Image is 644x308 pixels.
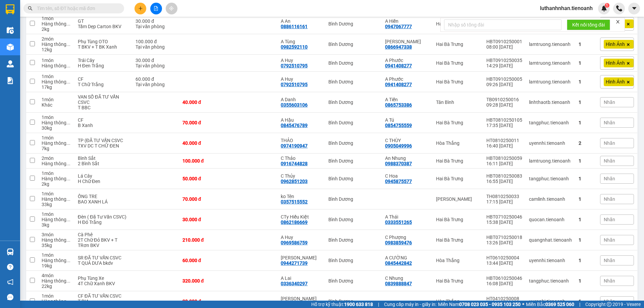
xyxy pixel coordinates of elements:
[78,105,129,110] div: T BBC
[486,281,522,286] div: 16:08 [DATE]
[385,156,429,161] div: An Nhung
[486,260,522,266] div: 13:44 [DATE]
[579,278,593,284] div: 1
[136,18,175,24] div: 30.000 đ
[42,47,71,52] div: 12 kg
[281,220,308,225] div: 0862186669
[78,138,129,143] div: TP (ĐÃ TƯ VẤN CSVC
[182,120,225,125] div: 70.000 đ
[529,278,572,284] div: tangphuc.tienoanh
[7,294,13,300] span: message
[78,24,129,29] div: Tấm Dẹp Carton BKV
[328,299,378,304] div: Bình Dương
[385,255,429,260] div: A CƯỜNG
[42,84,71,90] div: 17 kg
[486,194,522,199] div: TH0810250033
[604,120,615,125] span: Nhãn
[385,58,429,63] div: A Phước
[486,63,522,68] div: 14:29 [DATE]
[529,299,572,304] div: uyennhi.tienoanh
[436,21,480,26] div: Hai Bà Trưng
[529,237,572,243] div: quangnhat.tienoanh
[78,220,129,225] div: H Đỏ Trắng
[436,140,480,146] div: Hòa Thắng
[135,3,146,14] button: plus
[606,41,625,47] span: Hình Ảnh
[42,125,71,131] div: 30 kg
[78,199,129,204] div: BAO XANH LÁ
[385,214,429,220] div: A Thái
[281,281,308,286] div: 0336340297
[328,79,378,84] div: Bình Dương
[385,97,429,102] div: A Tiến
[7,27,14,34] img: warehouse-icon
[42,79,71,84] div: Hàng thông thường
[579,120,593,125] div: 1
[7,77,14,84] img: solution-icon
[385,240,412,245] div: 0983859476
[486,161,522,166] div: 16:11 [DATE]
[42,278,71,284] div: Hàng thông thường
[182,258,225,263] div: 60.000 đ
[529,158,572,164] div: lamtruong.tienoanh
[529,60,572,66] div: lamtruong.tienoanh
[66,161,70,166] span: ...
[281,138,322,143] div: THẢO
[486,179,522,184] div: 16:55 [DATE]
[66,120,70,125] span: ...
[7,44,14,51] img: warehouse-icon
[281,123,308,128] div: 0845476789
[281,194,322,199] div: ko Tên
[7,60,14,67] img: warehouse-icon
[78,18,129,24] div: GT
[281,296,322,301] div: NGỌC CHÂU
[328,21,378,26] div: Bình Dương
[486,102,522,108] div: 09:28 [DATE]
[182,176,225,181] div: 50.000 đ
[486,39,522,44] div: HBT0910250001
[281,255,322,260] div: C PHƯƠNG
[628,3,640,14] button: caret-down
[42,146,71,151] div: 7 kg
[436,79,480,84] div: Hai Bà Trưng
[579,217,593,222] div: 1
[385,173,429,179] div: C Hoa
[42,115,71,120] div: 1 món
[605,3,609,8] sup: 1
[579,60,593,66] div: 1
[42,161,71,166] div: Hàng thông thường
[385,179,412,184] div: 0945875577
[631,5,637,11] span: caret-down
[281,117,322,123] div: A Hậu
[328,196,378,202] div: Bình Dương
[42,120,71,125] div: Hàng thông thường
[328,217,378,222] div: Bình Dương
[281,179,308,184] div: 0962851203
[42,284,71,289] div: 22 kg
[486,76,522,82] div: HBT0910250005
[606,79,625,85] span: Hình Ảnh
[78,237,129,248] div: 2T Chữ Đỏ BKV + T TRơn BKV
[328,42,378,47] div: Bình Dương
[281,76,322,82] div: A Huy
[436,176,480,181] div: Hai Bà Trưng
[169,6,174,11] span: aim
[385,275,429,281] div: C Nhung
[604,176,615,181] span: Nhãn
[328,100,378,105] div: Bình Dương
[78,39,129,44] div: Phụ Tùng OTO
[281,39,322,44] div: A Tùng
[78,117,129,123] div: CF
[42,74,71,79] div: 1 món
[579,100,593,105] div: 1
[66,196,70,202] span: ...
[579,140,593,146] div: 2
[281,102,308,108] div: 0355603106
[385,123,412,128] div: 0854755559
[604,278,615,284] span: Nhãn
[78,255,129,260] div: SR ĐÃ TƯ VẤN CSVC
[438,301,521,308] span: Miền Nam
[78,173,129,179] div: Lá Cây
[436,217,480,222] div: Hai Bà Trưng
[281,24,308,29] div: 0886116161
